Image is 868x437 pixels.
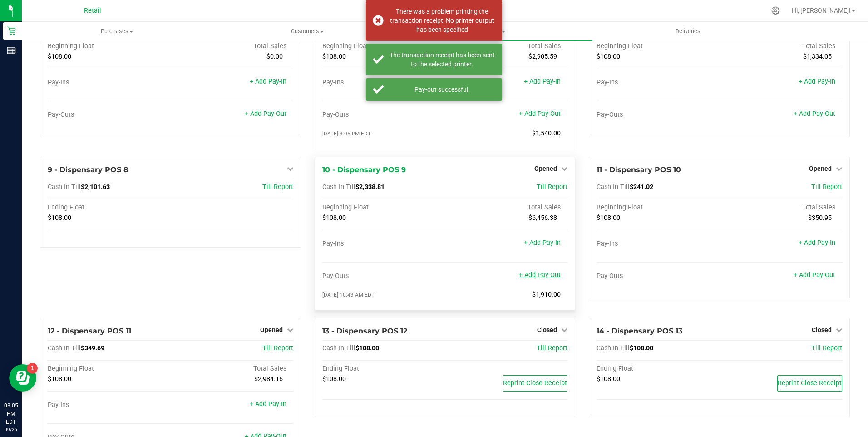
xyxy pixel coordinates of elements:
[528,214,557,222] span: $6,456.38
[630,183,653,191] span: $241.02
[792,7,851,14] span: Hi, [PERSON_NAME]!
[597,42,719,50] div: Beginning Float
[48,214,71,222] span: $108.00
[322,327,407,335] span: 13 - Dispensary POS 12
[322,375,346,383] span: $108.00
[27,363,38,374] iframe: Resource center unread badge
[503,379,567,387] span: Reprint Close Receipt
[48,53,71,60] span: $108.00
[266,53,283,60] span: $0.00
[803,53,832,60] span: $1,334.05
[777,375,842,392] button: Reprint Close Receipt
[322,204,445,212] div: Beginning Float
[597,204,719,212] div: Beginning Float
[48,111,170,119] div: Pay-Outs
[212,27,402,35] span: Customers
[812,326,832,333] span: Closed
[170,365,293,373] div: Total Sales
[811,183,842,191] a: Till Report
[597,375,620,383] span: $108.00
[528,53,557,60] span: $2,905.59
[799,78,835,85] a: + Add Pay-In
[322,53,346,60] span: $108.00
[597,165,681,174] span: 11 - Dispensary POS 10
[48,365,170,373] div: Beginning Float
[597,344,630,352] span: Cash In Till
[48,327,131,335] span: 12 - Dispensary POS 11
[597,214,620,222] span: $108.00
[4,402,18,426] p: 03:05 PM EDT
[48,183,81,191] span: Cash In Till
[262,344,293,352] a: Till Report
[445,42,567,50] div: Total Sales
[322,365,445,373] div: Ending Float
[537,326,557,333] span: Closed
[22,22,212,41] a: Purchases
[770,6,781,15] div: Manage settings
[597,111,719,119] div: Pay-Outs
[389,85,495,94] div: Pay-out successful.
[537,344,567,352] a: Till Report
[503,375,567,392] button: Reprint Close Receipt
[809,165,832,172] span: Opened
[4,426,18,433] p: 09/26
[9,364,36,392] iframe: Resource center
[212,22,402,41] a: Customers
[597,53,620,60] span: $108.00
[532,291,561,298] span: $1,910.00
[81,344,104,352] span: $349.69
[519,271,561,279] a: + Add Pay-Out
[322,344,355,352] span: Cash In Till
[262,183,293,191] a: Till Report
[322,165,406,174] span: 10 - Dispensary POS 9
[7,46,16,55] inline-svg: Reports
[808,214,832,222] span: $350.95
[593,22,783,41] a: Deliveries
[811,344,842,352] a: Till Report
[48,401,170,409] div: Pay-Ins
[355,344,379,352] span: $108.00
[532,129,561,137] span: $1,540.00
[720,42,842,50] div: Total Sales
[322,272,445,280] div: Pay-Outs
[48,375,71,383] span: $108.00
[630,344,653,352] span: $108.00
[322,42,445,50] div: Beginning Float
[524,239,561,247] a: + Add Pay-In
[778,379,842,387] span: Reprint Close Receipt
[597,272,719,280] div: Pay-Outs
[322,240,445,248] div: Pay-Ins
[245,110,286,118] a: + Add Pay-Out
[389,7,495,34] div: There was a problem printing the transaction receipt: No printer output has been specified
[260,326,283,333] span: Opened
[597,79,719,87] div: Pay-Ins
[322,183,355,191] span: Cash In Till
[389,50,495,69] div: The transaction receipt has been sent to the selected printer.
[254,375,283,383] span: $2,984.16
[537,183,567,191] a: Till Report
[663,27,713,35] span: Deliveries
[794,110,835,118] a: + Add Pay-Out
[84,7,101,15] span: Retail
[597,327,682,335] span: 14 - Dispensary POS 13
[720,204,842,212] div: Total Sales
[355,183,385,191] span: $2,338.81
[250,400,286,408] a: + Add Pay-In
[48,204,170,212] div: Ending Float
[597,183,630,191] span: Cash In Till
[48,42,170,50] div: Beginning Float
[81,183,110,191] span: $2,101.63
[597,365,719,373] div: Ending Float
[322,214,346,222] span: $108.00
[7,26,16,35] inline-svg: Retail
[48,165,128,174] span: 9 - Dispensary POS 8
[322,292,375,298] span: [DATE] 10:43 AM EDT
[524,78,561,85] a: + Add Pay-In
